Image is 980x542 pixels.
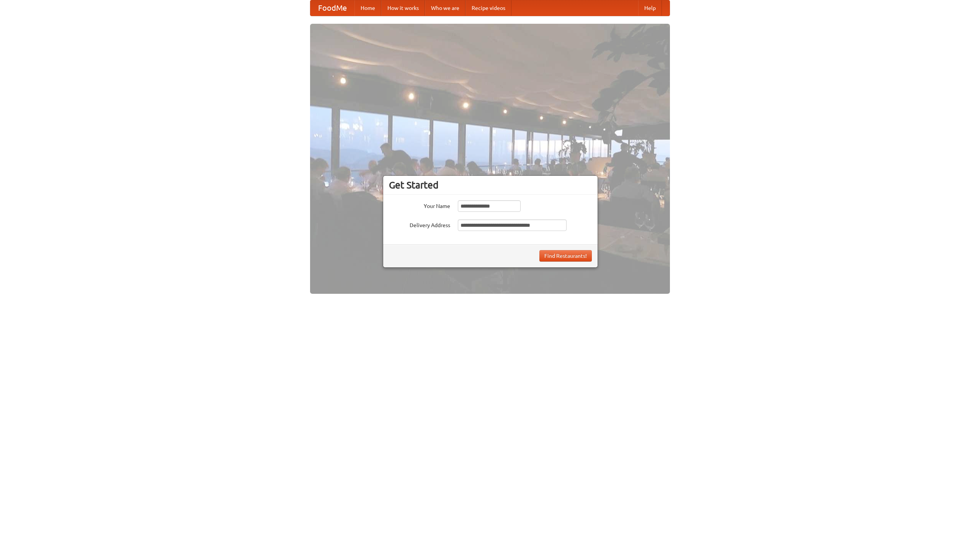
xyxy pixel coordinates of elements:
label: Delivery Address [389,219,450,229]
a: Home [354,0,381,16]
a: Recipe videos [465,0,511,16]
a: Help [638,0,662,16]
a: FoodMe [310,0,354,16]
button: Find Restaurants! [539,250,592,262]
a: How it works [381,0,425,16]
label: Your Name [389,200,450,210]
h3: Get Started [389,179,592,191]
a: Who we are [425,0,465,16]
